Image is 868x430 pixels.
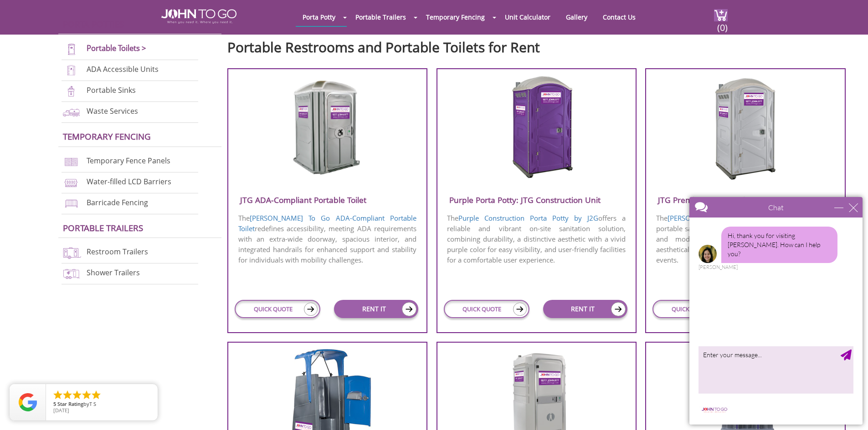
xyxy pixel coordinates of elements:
img: waste-services-new.png [62,106,81,118]
p: The elevates portable sanitation standards with its meticulous design and modern appearance, ensu... [646,212,844,266]
img: JOHN to go [161,9,236,24]
img: icon [611,302,626,316]
img: Review Rating [19,393,37,411]
iframe: Live Chat Box [684,192,868,430]
a: Waste Services [87,106,138,116]
a: Water-filled LCD Barriers [87,177,171,187]
a: [PERSON_NAME] To Go Premium Event Unit [668,213,809,223]
a: Barricade Fencing [87,197,148,207]
li:  [91,390,102,400]
a: Temporary Fence Panels [87,156,170,166]
a: Contact Us [596,8,642,26]
a: QUICK QUOTE [444,300,529,318]
a: Restroom Trailers [87,247,148,257]
a: Unit Calculator [498,8,557,26]
span: T S [89,400,96,407]
img: chan-link-fencing-new.png [62,156,81,168]
a: RENT IT [543,300,627,318]
a: QUICK QUOTE [235,300,320,318]
img: icon [402,302,416,316]
a: Portable Trailers [349,8,413,26]
img: cart a [714,9,728,21]
a: RENT IT [334,300,418,318]
span: by [53,401,150,408]
img: Purple-Porta-Potty-J2G-Construction-Unit.png [493,75,580,180]
a: Porta Potty [296,8,342,26]
a: Temporary Fencing [419,8,492,26]
a: Gallery [559,8,594,26]
span: 5 [53,400,56,407]
a: Shower Trailers [87,268,140,278]
li:  [62,390,73,400]
img: icon [513,303,527,316]
img: barricade-fencing-icon-new.png [62,197,81,210]
p: The offers a reliable and vibrant on-site sanitation solution, combining durability, a distinctiv... [437,212,636,266]
p: The redefines accessibility, meeting ADA requirements with an extra-wide doorway, spacious interi... [228,212,426,266]
a: Porta Potties [63,18,124,30]
h3: JTG ADA-Compliant Portable Toilet [228,192,426,207]
a: QUICK QUOTE [652,300,738,318]
img: portable-sinks-new.png [62,85,81,97]
li:  [81,390,92,400]
li:  [52,390,63,400]
li:  [72,390,82,400]
a: [PERSON_NAME] To Go ADA-Compliant Portable Toilet [238,213,417,233]
img: water-filled%20barriers-new.png [62,177,81,189]
span: Star Rating [57,400,83,407]
a: Temporary Fencing [63,131,151,142]
h2: Portable Restrooms and Portable Toilets for Rent [227,35,854,55]
img: JTG-ADA-Compliant-Portable-Toilet.png [284,75,371,180]
span: [DATE] [53,407,69,414]
img: icon [304,303,318,316]
h3: JTG Premium Event Unit [646,192,844,207]
a: Portable Toilets > [87,43,146,53]
a: Purple Construction Porta Potty by J2G [458,213,598,223]
h3: Purple Porta Potty: JTG Construction Unit [437,192,636,207]
img: restroom-trailers-new.png [62,247,81,259]
a: ADA Accessible Units [87,64,159,74]
img: JTG-Premium-Event-Unit.png [702,75,789,180]
img: ADA-units-new.png [62,64,81,76]
span: (0) [717,14,728,34]
a: Portable Sinks [87,85,136,95]
a: Portable trailers [63,222,143,233]
img: shower-trailers-new.png [62,268,81,280]
img: portable-toilets-new.png [62,43,81,56]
